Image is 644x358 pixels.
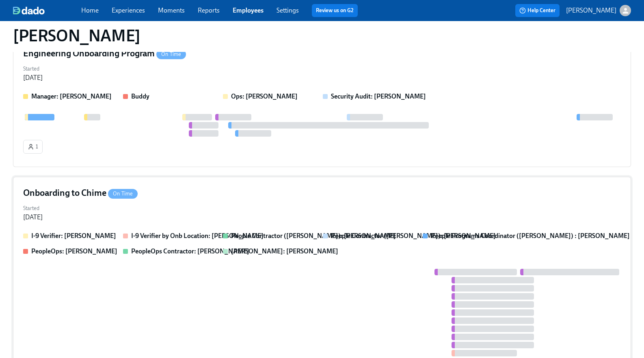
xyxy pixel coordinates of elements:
[108,191,138,197] span: On Time
[131,232,264,240] strong: I-9 Verifier by Onb Location: [PERSON_NAME]
[515,4,560,17] button: Help Center
[331,232,496,240] strong: People Contractor ([PERSON_NAME]): [PERSON_NAME]
[23,187,138,199] h4: Onboarding to Chime
[31,247,117,255] strong: PeopleOps: [PERSON_NAME]
[231,232,396,240] strong: People Contractor ([PERSON_NAME]): [PERSON_NAME]
[431,232,630,240] strong: People Programs Coordinator ([PERSON_NAME]) : [PERSON_NAME]
[23,73,43,82] div: [DATE]
[233,6,264,14] a: Employees
[156,51,186,57] span: On Time
[23,213,43,222] div: [DATE]
[277,6,299,14] a: Settings
[331,92,426,100] strong: Security Audit: [PERSON_NAME]
[112,6,145,14] a: Experiences
[28,143,38,151] span: 1
[23,64,43,73] label: Started
[316,6,354,15] a: Review us on G2
[23,204,43,213] label: Started
[131,247,249,255] strong: PeopleOps Contractor: [PERSON_NAME]
[31,232,116,240] strong: I-9 Verifier: [PERSON_NAME]
[231,92,298,100] strong: Ops: [PERSON_NAME]
[519,6,555,15] span: Help Center
[312,4,358,17] button: Review us on G2
[198,6,220,14] a: Reports
[131,92,149,100] strong: Buddy
[13,6,81,15] a: dado
[13,26,140,45] h1: [PERSON_NAME]
[231,247,338,255] strong: [PERSON_NAME]: [PERSON_NAME]
[566,5,631,16] button: [PERSON_NAME]
[566,6,616,15] p: [PERSON_NAME]
[81,6,99,14] a: Home
[158,6,185,14] a: Moments
[23,140,43,154] button: 1
[13,6,45,15] img: dado
[31,92,112,100] strong: Manager: [PERSON_NAME]
[23,47,186,60] h4: Engineering Onboarding Program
